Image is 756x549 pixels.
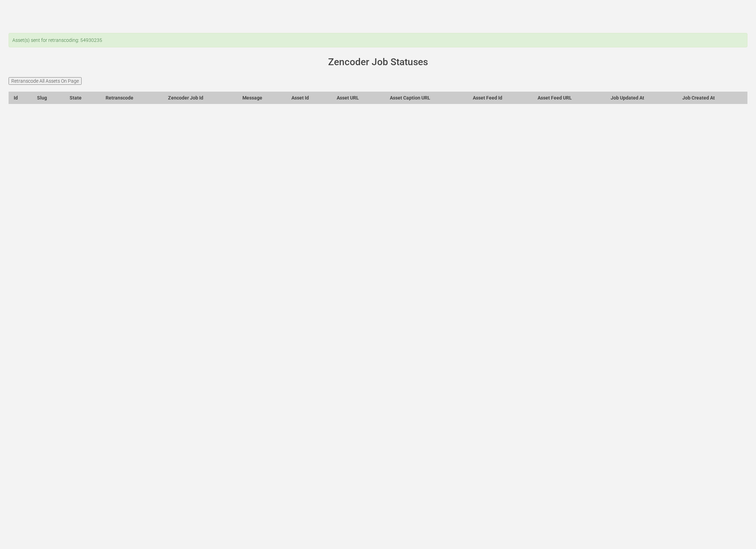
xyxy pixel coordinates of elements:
th: Slug [32,92,65,104]
input: Retranscode All Assets On Page [9,77,82,85]
th: Asset Id [287,92,332,104]
th: Asset Caption URL [385,92,468,104]
th: Id [9,92,32,104]
th: Retranscode [101,92,163,104]
th: State [65,92,101,104]
th: Job Created At [677,92,747,104]
th: Message [237,92,286,104]
th: Asset Feed Id [468,92,532,104]
th: Asset Feed URL [533,92,605,104]
th: Asset URL [332,92,385,104]
th: Zencoder Job Id [163,92,237,104]
div: Asset(s) sent for retranscoding: 54930235 [9,33,747,47]
h1: Zencoder Job Statuses [18,57,738,68]
th: Job Updated At [605,92,677,104]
